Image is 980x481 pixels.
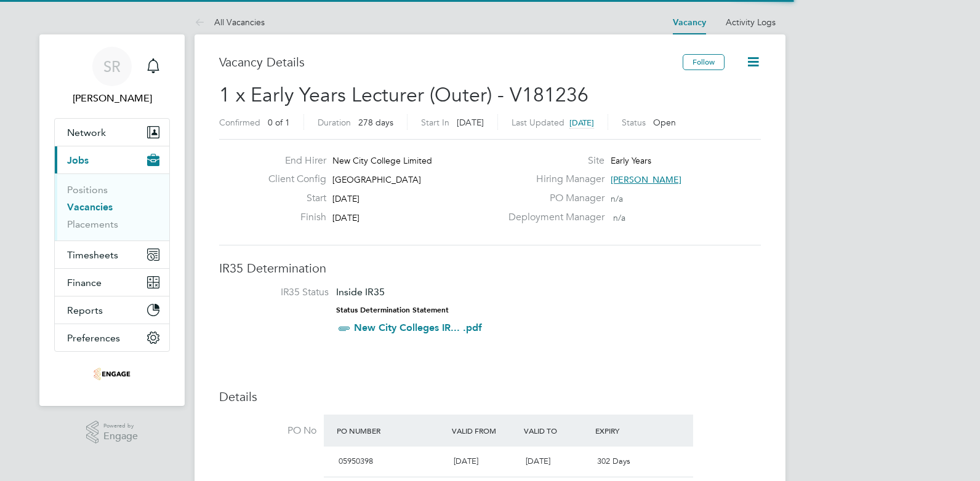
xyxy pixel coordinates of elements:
[67,304,103,316] span: Reports
[613,212,625,223] span: n/a
[501,154,604,167] label: Site
[219,389,761,405] h3: Details
[259,173,326,186] label: Client Config
[501,211,604,224] label: Deployment Manager
[67,332,120,344] span: Preferences
[67,154,89,166] span: Jobs
[332,155,432,166] span: New City College Limited
[332,193,359,204] span: [DATE]
[67,127,106,138] span: Network
[336,306,449,314] strong: Status Determination Statement
[231,286,329,299] label: IR35 Status
[195,17,265,28] a: All Vacancies
[318,117,351,128] label: Duration
[259,192,326,205] label: Start
[259,154,326,167] label: End Hirer
[103,421,138,431] span: Powered by
[611,193,623,204] span: n/a
[55,173,169,240] div: Jobs
[334,419,449,442] div: PO Number
[219,54,683,70] h3: Vacancy Details
[55,296,169,324] button: Reports
[219,83,588,107] span: 1 x Early Years Lecturer (Outer) - V181236
[332,212,359,223] span: [DATE]
[354,322,482,333] a: New City Colleges IR... .pdf
[726,17,776,28] a: Activity Logs
[67,277,102,288] span: Finance
[103,431,138,442] span: Engage
[622,117,646,128] label: Status
[54,91,170,106] span: Sam Roberts
[332,174,421,185] span: [GEOGRAPHIC_DATA]
[55,324,169,351] button: Preferences
[421,117,449,128] label: Start In
[219,260,761,276] h3: IR35 Determination
[219,117,260,128] label: Confirmed
[54,364,170,384] a: Go to home page
[569,117,594,128] span: [DATE]
[259,211,326,224] label: Finish
[611,155,651,166] span: Early Years
[454,456,478,466] span: [DATE]
[67,249,118,261] span: Timesheets
[55,241,169,268] button: Timesheets
[512,117,564,128] label: Last Updated
[592,419,664,442] div: Expiry
[54,47,170,106] a: SR[PERSON_NAME]
[55,146,169,173] button: Jobs
[268,117,290,128] span: 0 of 1
[521,419,593,442] div: Valid To
[94,364,131,384] img: omniapeople-logo-retina.png
[611,174,681,185] span: [PERSON_NAME]
[457,117,484,128] span: [DATE]
[501,173,604,186] label: Hiring Manager
[55,269,169,296] button: Finance
[339,456,373,466] span: 05950398
[67,184,108,196] a: Positions
[358,117,393,128] span: 278 days
[103,58,121,74] span: SR
[597,456,630,466] span: 302 Days
[653,117,676,128] span: Open
[219,424,316,437] label: PO No
[673,17,706,28] a: Vacancy
[683,54,725,70] button: Follow
[336,286,385,298] span: Inside IR35
[449,419,521,442] div: Valid From
[526,456,550,466] span: [DATE]
[86,421,139,444] a: Powered byEngage
[501,192,604,205] label: PO Manager
[55,119,169,146] button: Network
[67,218,118,230] a: Placements
[39,34,185,406] nav: Main navigation
[67,201,113,213] a: Vacancies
